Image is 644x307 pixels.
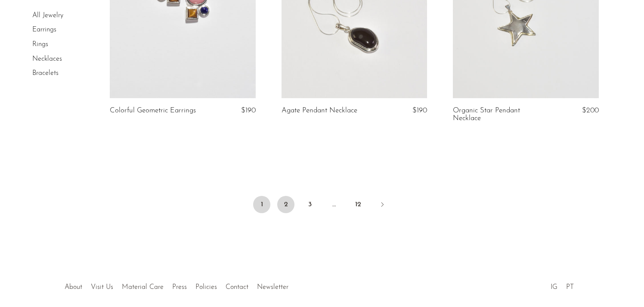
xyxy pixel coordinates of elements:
ul: Social Medias [546,277,578,293]
a: Contact [226,284,248,291]
span: $200 [582,107,599,114]
a: All Jewelry [32,12,63,19]
a: Bracelets [32,70,59,77]
a: Earrings [32,27,56,34]
a: Organic Star Pendant Necklace [453,107,550,123]
span: … [325,196,343,213]
a: Next [374,196,391,215]
a: Necklaces [32,56,62,62]
span: $190 [412,107,427,114]
a: Rings [32,41,48,48]
a: Policies [195,284,217,291]
a: 3 [301,196,319,213]
span: 1 [253,196,270,213]
a: Colorful Geometric Earrings [110,107,196,115]
a: 12 [350,196,367,213]
a: IG [551,284,557,291]
a: PT [566,284,574,291]
a: Visit Us [91,284,113,291]
span: $190 [241,107,256,114]
ul: Quick links [60,277,293,293]
a: About [65,284,82,291]
a: 2 [277,196,294,213]
a: Agate Pendant Necklace [282,107,357,115]
a: Material Care [122,284,164,291]
a: Press [172,284,187,291]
